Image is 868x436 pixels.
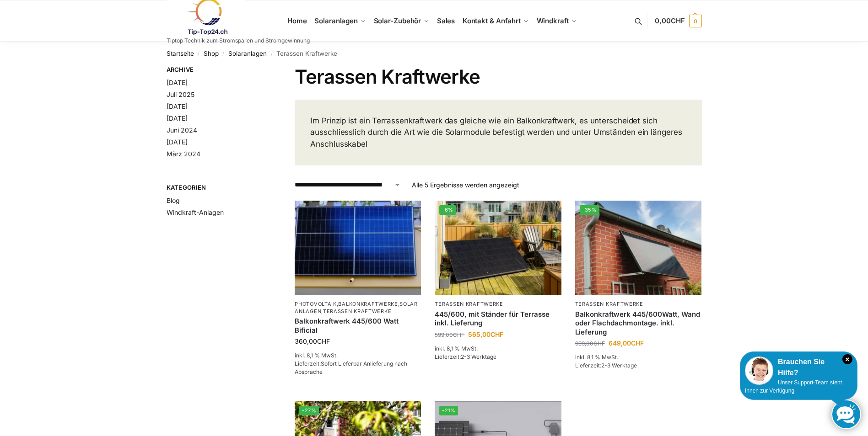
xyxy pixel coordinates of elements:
a: 445/600, mit Ständer für Terrasse inkl. Lieferung [435,310,561,328]
span: 2-3 Werktage [601,362,637,369]
span: CHF [317,337,330,345]
p: Alle 5 Ergebnisse werden angezeigt [412,180,519,190]
a: Balkonkraftwerke [338,301,398,307]
a: -6%Solar Panel im edlen Schwarz mit Ständer [435,201,561,295]
span: Unser Support-Team steht Ihnen zur Verfügung [745,379,842,394]
span: Windkraft [537,16,569,25]
bdi: 565,00 [468,330,503,338]
img: Solaranlage für den kleinen Balkon [295,201,421,295]
span: Lieferzeit: [435,353,496,360]
img: Customer service [745,356,773,385]
bdi: 649,00 [609,339,644,347]
a: Solaranlagen [311,0,370,42]
span: / [194,50,204,58]
a: Blog [167,197,180,204]
span: / [219,50,228,58]
a: Windkraft [533,0,581,42]
a: Terassen Kraftwerke [323,308,391,314]
span: Kontakt & Anfahrt [463,16,521,25]
h1: Terassen Kraftwerke [295,65,701,88]
div: Brauchen Sie Hilfe? [745,356,852,378]
p: inkl. 8,1 % MwSt. [435,345,561,353]
p: Im Prinzip ist ein Terrassenkraftwerk das gleiche wie ein Balkonkraftwerk, es unterscheidet sich ... [310,115,686,150]
a: Balkonkraftwerk 445/600Watt, Wand oder Flachdachmontage. inkl. Lieferung [575,310,701,337]
bdi: 599,00 [435,331,464,338]
span: Lieferzeit: [295,360,407,375]
a: Startseite [167,50,194,57]
p: Tiptop Technik zum Stromsparen und Stromgewinnung [167,38,310,43]
select: Shop-Reihenfolge [295,180,401,190]
a: Balkonkraftwerk 445/600 Watt Bificial [295,317,421,335]
a: Kontakt & Anfahrt [458,0,533,42]
a: Shop [204,50,219,57]
span: 2-3 Werktage [461,353,496,360]
a: [DATE] [167,102,188,110]
a: 0,00CHF 0 [655,7,701,35]
span: CHF [491,330,503,338]
nav: Breadcrumb [167,42,702,65]
span: Solaranlagen [314,16,358,25]
a: -35%Wandbefestigung Solarmodul [575,201,701,295]
a: Juli 2025 [167,90,194,98]
a: Sales [433,0,458,42]
span: CHF [453,331,464,338]
a: Photovoltaik [295,301,336,307]
span: 0,00 [655,16,685,25]
button: Close filters [257,66,263,76]
img: Wandbefestigung Solarmodul [575,201,701,295]
span: 0 [689,15,702,27]
span: CHF [631,339,644,347]
a: Terassen Kraftwerke [575,301,643,307]
a: Juni 2024 [167,126,197,134]
span: Lieferzeit: [575,362,637,369]
span: Sales [437,16,455,25]
span: Archive [167,65,258,74]
bdi: 360,00 [295,337,330,345]
a: Solaranlagen [295,301,418,314]
img: Solar Panel im edlen Schwarz mit Ständer [435,201,561,295]
a: März 2024 [167,150,200,158]
span: CHF [593,340,605,347]
span: Sofort Lieferbar Anlieferung nach Absprache [295,360,407,375]
p: inkl. 8,1 % MwSt. [295,351,421,360]
i: Schließen [842,354,852,364]
span: Kategorien [167,183,258,192]
a: Terassen Kraftwerke [435,301,503,307]
a: [DATE] [167,138,188,146]
span: / [267,50,276,58]
p: , , , [295,301,421,315]
a: [DATE] [167,114,188,122]
a: Windkraft-Anlagen [167,208,224,216]
span: CHF [671,16,685,25]
a: Solaranlagen [228,50,267,57]
a: [DATE] [167,79,188,86]
span: Solar-Zubehör [374,16,421,25]
bdi: 999,00 [575,340,605,347]
a: Solar-Zubehör [370,0,433,42]
p: inkl. 8,1 % MwSt. [575,353,701,362]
